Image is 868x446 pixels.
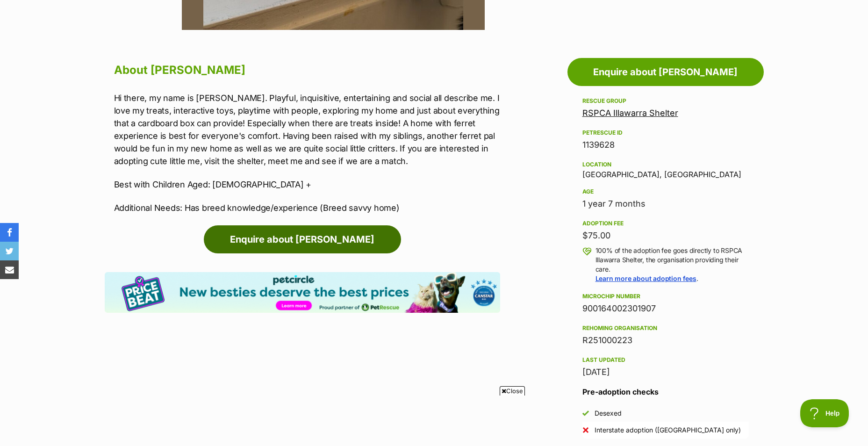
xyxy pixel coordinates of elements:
a: Enquire about [PERSON_NAME] [567,58,764,86]
div: Age [582,188,749,195]
p: Hi there, my name is [PERSON_NAME]. Playful, inquisitive, entertaining and social all describe me... [114,92,500,167]
div: 1139628 [582,138,749,151]
div: Last updated [582,356,749,364]
div: Rescue group [582,97,749,105]
div: Microchip number [582,293,749,300]
iframe: Help Scout Beacon - Open [800,399,849,427]
a: RSPCA Illawarra Shelter [582,108,678,118]
a: Enquire about [PERSON_NAME] [204,225,401,253]
p: 100% of the adoption fee goes directly to RSPCA Illawarra Shelter, the organisation providing the... [595,246,749,283]
div: 1 year 7 months [582,197,749,210]
div: 900164002301907 [582,302,749,315]
a: Learn more about adoption fees [595,274,696,282]
div: PetRescue ID [582,129,749,137]
iframe: Advertisement [208,399,661,441]
p: Additional Needs: Has breed knowledge/experience (Breed savvy home) [114,201,500,214]
img: Pet Circle promo banner [105,272,500,313]
div: R251000223 [582,334,749,347]
h2: About [PERSON_NAME] [114,60,500,80]
p: Best with Children Aged: [DEMOGRAPHIC_DATA] + [114,178,500,191]
div: Location [582,161,749,168]
span: Close [500,386,525,396]
h3: Pre-adoption checks [582,386,749,397]
div: [DATE] [582,366,749,379]
div: [GEOGRAPHIC_DATA], [GEOGRAPHIC_DATA] [582,159,749,179]
div: Rehoming organisation [582,324,749,332]
div: Interstate adoption ([GEOGRAPHIC_DATA] only) [595,425,741,435]
div: Adoption fee [582,220,749,227]
div: $75.00 [582,229,749,242]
